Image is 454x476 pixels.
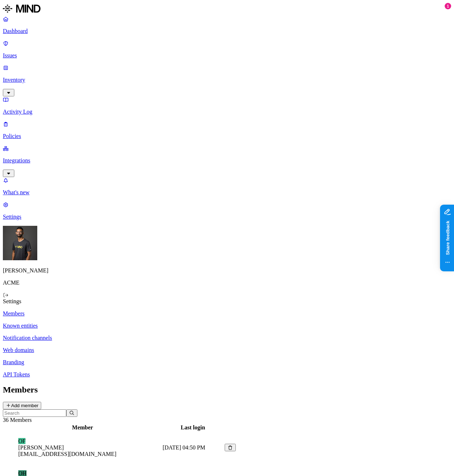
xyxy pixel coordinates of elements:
[3,189,451,196] p: What's new
[3,214,451,220] p: Settings
[3,385,451,395] h2: Members
[3,28,451,34] p: Dashboard
[3,109,451,115] p: Activity Log
[3,226,37,260] img: Amit Cohen
[3,323,451,329] a: Known entities
[3,133,451,139] p: Policies
[3,3,451,16] a: MIND
[3,65,451,95] a: Inventory
[3,77,451,83] p: Inventory
[3,335,451,341] a: Notification channels
[3,157,451,164] p: Integrations
[3,16,451,34] a: Dashboard
[3,145,451,176] a: Integrations
[3,280,451,286] p: ACME
[3,409,66,417] input: Search
[445,3,451,9] div: 1
[3,96,451,115] a: Activity Log
[3,371,451,378] a: API Tokens
[3,402,41,409] button: Add member
[3,201,451,220] a: Settings
[163,424,223,431] div: Last login
[4,424,161,431] div: Member
[3,40,451,59] a: Issues
[3,310,451,317] a: Members
[3,359,451,366] a: Branding
[3,52,451,59] p: Issues
[3,298,451,305] div: Settings
[3,121,451,139] a: Policies
[18,444,64,451] span: [PERSON_NAME]
[163,444,205,451] span: [DATE] 04:50 PM
[18,438,25,444] span: OF
[3,177,451,196] a: What's new
[3,417,32,423] span: 36 Members
[3,347,451,353] a: Web domains
[18,451,147,457] figcaption: [EMAIL_ADDRESS][DOMAIN_NAME]
[3,3,40,14] img: MIND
